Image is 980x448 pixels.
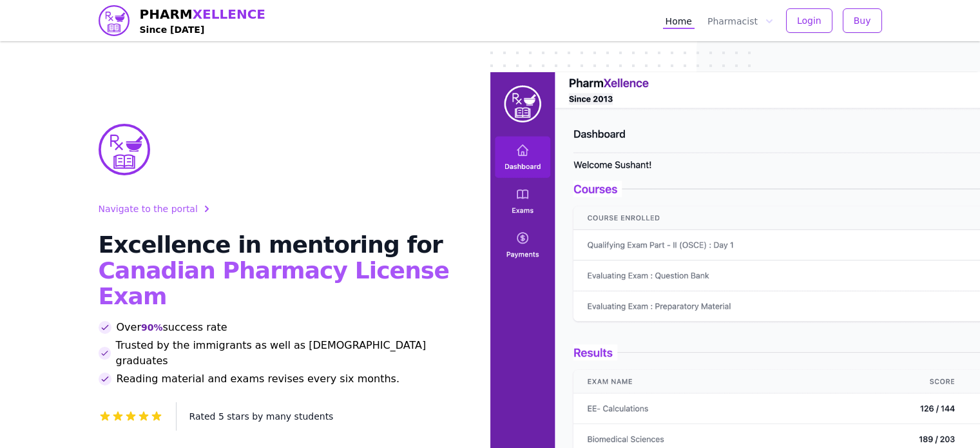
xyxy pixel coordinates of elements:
button: Pharmacist [705,12,776,29]
span: Rated 5 stars by many students [189,411,334,422]
h4: Since [DATE] [140,23,266,36]
span: PHARM [140,5,266,23]
a: Home [663,12,695,29]
button: Login [786,8,832,33]
img: PharmXellence Logo [99,124,150,175]
span: Excellence in mentoring for [99,231,443,258]
span: Trusted by the immigrants as well as [DEMOGRAPHIC_DATA] graduates [116,338,459,369]
button: Buy [843,8,882,33]
span: Login [797,14,821,27]
span: 90% [141,321,163,334]
img: PharmXellence logo [99,5,130,36]
span: Reading material and exams revises every six months. [117,371,400,387]
span: Navigate to the portal [99,202,198,215]
span: Buy [854,14,871,27]
span: Canadian Pharmacy License Exam [99,257,449,309]
span: XELLENCE [193,6,265,22]
span: Over success rate [117,320,227,335]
